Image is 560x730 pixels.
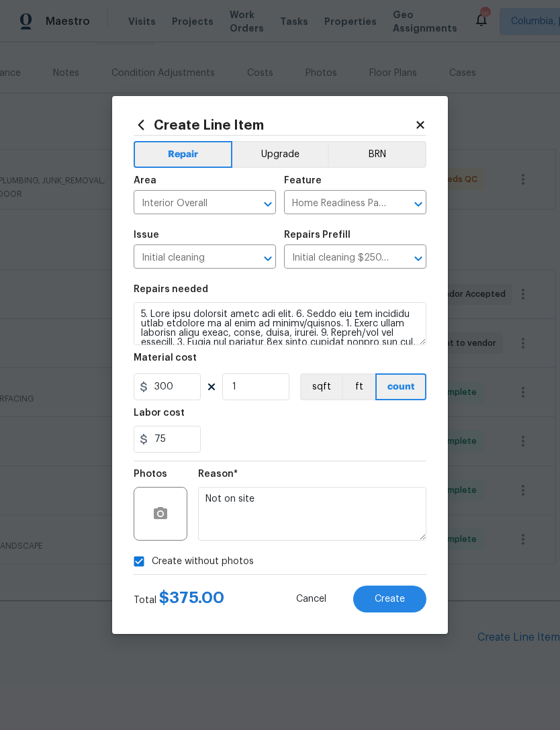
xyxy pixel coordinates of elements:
[409,195,428,214] button: Open
[259,195,277,214] button: Open
[134,141,232,168] button: Repair
[328,141,426,168] button: BRN
[375,373,426,400] button: count
[159,590,224,606] span: $ 375.00
[198,469,238,479] h5: Reason*
[134,353,197,363] h5: Material cost
[232,141,328,168] button: Upgrade
[409,249,428,268] button: Open
[134,408,185,418] h5: Labor cost
[353,586,426,612] button: Create
[259,249,277,268] button: Open
[342,373,375,400] button: ft
[275,586,348,612] button: Cancel
[134,176,156,185] h5: Area
[296,594,326,604] span: Cancel
[134,230,159,240] h5: Issue
[300,373,342,400] button: sqft
[198,487,426,541] textarea: Not on site
[152,555,254,569] span: Create without photos
[134,469,167,479] h5: Photos
[284,230,351,240] h5: Repairs Prefill
[284,176,322,185] h5: Feature
[134,285,208,294] h5: Repairs needed
[134,591,224,607] div: Total
[375,594,405,604] span: Create
[134,118,414,132] h2: Create Line Item
[134,302,426,345] textarea: 5. Lore ipsu dolorsit ametc adi elit. 6. Seddo eiu tem incididu utlab etdolore ma al enim ad mini...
